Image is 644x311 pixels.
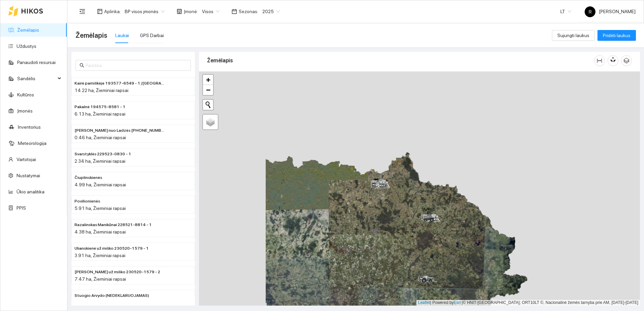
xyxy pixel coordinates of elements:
[75,198,100,205] span: Povilionienės
[17,72,56,85] span: Sandėlis
[75,158,125,164] span: 2.34 ha, Žieminiai rapsai
[79,8,85,14] span: menu-fold
[560,6,571,17] span: LT
[232,9,237,14] span: calendar
[597,30,636,41] button: Pridėti laukus
[202,6,219,17] span: Visos
[75,245,149,252] span: Ulianskienė už miško 230520-1579 - 1
[75,206,126,211] span: 5.91 ha, Žieminiai rapsai
[76,5,89,18] button: menu-fold
[262,6,280,17] span: 2025
[17,108,33,114] a: Įmonės
[418,300,430,305] a: Leaflet
[207,51,594,70] div: Žemėlapis
[75,88,128,93] span: 14.22 ha, Žieminiai rapsai
[589,6,592,17] span: R
[594,55,605,66] button: column-width
[17,43,36,49] a: Užduotys
[18,124,41,130] a: Inventorius
[552,33,595,38] a: Sujungti laukus
[75,182,126,187] span: 4.99 ha, Žieminiai rapsai
[140,32,164,39] div: GPS Darbai
[594,58,605,63] span: column-width
[184,8,198,15] span: Įmonė :
[75,276,126,282] span: 7.47 ha, Žieminiai rapsai
[206,75,210,84] span: +
[552,30,595,41] button: Sujungti laukus
[557,32,589,39] span: Sujungti laukus
[75,175,102,181] span: Čiuplinskienės
[17,205,26,211] a: PPIS
[17,92,34,97] a: Kultūros
[239,8,258,15] span: Sezonas :
[597,33,636,38] a: Pridėti laukus
[17,173,40,178] a: Nustatymai
[462,300,463,305] span: |
[206,86,210,94] span: −
[203,75,213,85] a: Zoom in
[97,9,103,14] span: layout
[75,135,126,140] span: 0.46 ha, Žieminiai rapsai
[75,127,165,134] span: Paškevičiaus Felikso nuo Ladzės (2) 229525-2470 - 2
[86,62,187,69] input: Paieška
[203,85,213,95] a: Zoom out
[203,100,213,110] button: Initiate a new search
[18,141,47,146] a: Meteorologija
[17,189,45,194] a: Ūkio analitika
[115,32,129,39] div: Laukai
[75,222,152,228] span: Razalinskas Manikūnai 228521-8814 - 1
[75,269,160,275] span: Nakvosienė už miško 230520-1579 - 2
[585,9,636,14] span: [PERSON_NAME]
[75,104,125,110] span: Pakalnė 194575-8581 - 1
[17,27,39,33] a: Žemėlapis
[416,300,640,306] div: | Powered by © HNIT-[GEOGRAPHIC_DATA]; ORT10LT ©, Nacionalinė žemės tarnyba prie AM, [DATE]-[DATE]
[76,30,107,41] span: Žemėlapis
[177,9,182,14] span: shop
[75,253,125,258] span: 3.91 ha, Žieminiai rapsai
[125,6,165,17] span: BP visos įmonės
[75,151,131,157] span: Svarstyklės 229523-0830 - 1
[75,111,125,117] span: 6.13 ha, Žieminiai rapsai
[75,80,165,87] span: Kairė pamiškėje 193577-6549 - 1 /Nuoma/
[80,63,84,68] span: search
[603,32,631,39] span: Pridėti laukus
[17,157,36,162] a: Vartotojai
[75,229,126,235] span: 4.38 ha, Žieminiai rapsai
[454,300,461,305] a: Esri
[17,60,56,65] a: Panaudoti resursai
[203,115,218,129] a: Layers
[104,8,121,15] span: Aplinka :
[75,292,149,299] span: Stuogio Arvydo (NEDEKLARUOJAMAS)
